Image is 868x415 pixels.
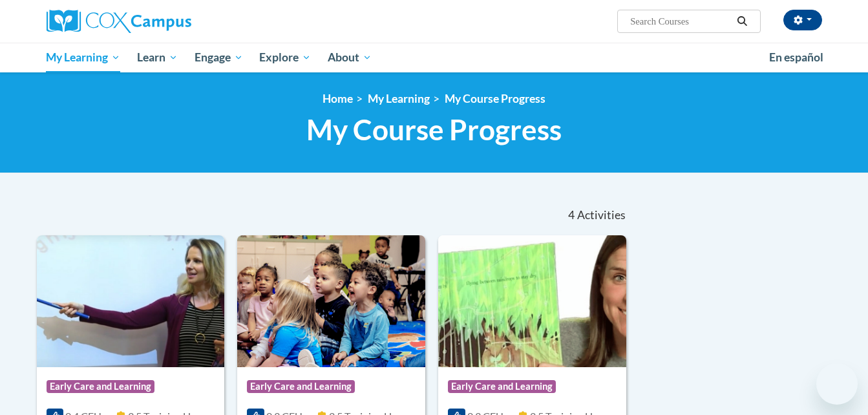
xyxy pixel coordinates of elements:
[761,44,832,71] a: En español
[186,43,251,72] a: Engage
[732,14,752,29] button: Search
[306,112,562,147] span: My Course Progress
[129,43,186,72] a: Learn
[448,380,556,393] span: Early Care and Learning
[237,235,425,367] img: Course Logo
[46,50,120,65] span: My Learning
[38,43,129,72] a: My Learning
[259,50,311,65] span: Explore
[816,363,858,405] iframe: Button to launch messaging window
[783,10,822,30] button: Account Settings
[368,92,430,105] a: My Learning
[577,208,626,222] span: Activities
[445,92,545,105] a: My Course Progress
[328,50,372,65] span: About
[629,14,732,29] input: Search Courses
[195,50,243,65] span: Engage
[438,235,626,367] img: Course Logo
[568,208,575,222] span: 4
[251,43,319,72] a: Explore
[137,50,178,65] span: Learn
[37,235,225,367] img: Course Logo
[769,50,823,64] span: En español
[323,92,353,105] a: Home
[247,380,355,393] span: Early Care and Learning
[27,43,842,72] div: Main menu
[319,43,380,72] a: About
[47,10,292,33] a: Cox Campus
[47,10,191,33] img: Cox Campus
[47,380,154,393] span: Early Care and Learning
